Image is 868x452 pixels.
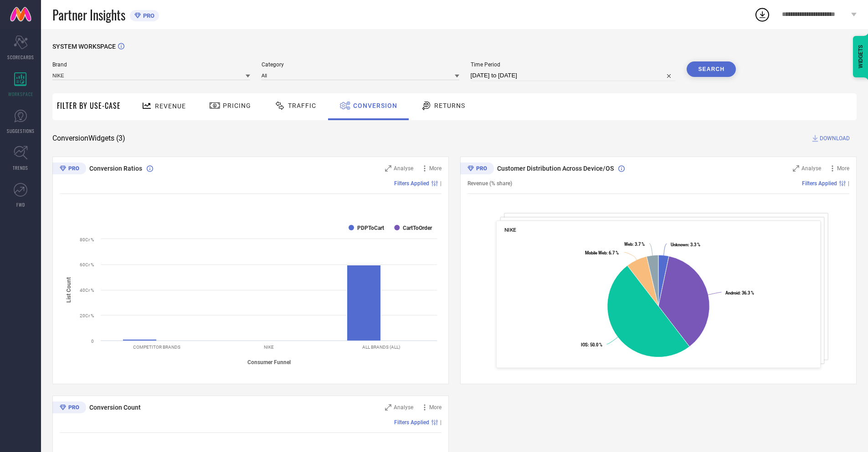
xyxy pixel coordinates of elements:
[429,404,442,411] span: More
[66,277,72,302] tspan: List Count
[247,359,291,366] tspan: Consumer Funnel
[687,61,736,77] button: Search
[141,12,154,19] span: PRO
[52,134,125,143] span: Conversion Widgets ( 3 )
[581,342,602,347] text: : 50.0 %
[440,180,442,187] span: |
[394,419,429,426] span: Filters Applied
[460,163,494,176] div: Premium
[497,165,614,172] span: Customer Distribution Across Device/OS
[155,102,186,110] span: Revenue
[7,127,35,134] span: SUGGESTIONS
[52,43,116,50] span: SYSTEM WORKSPACE
[80,237,94,242] text: 80Cr %
[671,242,700,247] text: : 3.3 %
[52,163,86,176] div: Premium
[89,165,142,172] span: Conversion Ratios
[52,61,250,68] span: Brand
[89,404,141,411] span: Conversion Count
[57,100,121,111] span: Filter By Use-Case
[434,102,465,109] span: Returns
[288,102,316,109] span: Traffic
[13,164,28,171] span: TRENDS
[8,91,33,97] span: WORKSPACE
[52,5,125,24] span: Partner Insights
[585,250,619,255] text: : 6.7 %
[467,180,512,187] span: Revenue (% share)
[440,419,442,426] span: |
[671,242,688,247] tspan: Unknown
[357,225,384,231] text: PDPToCart
[7,54,34,61] span: SCORECARDS
[585,250,606,255] tspan: Mobile Web
[802,180,837,187] span: Filters Applied
[385,404,391,411] svg: Zoom
[394,165,413,172] span: Analyse
[754,6,770,23] div: Open download list
[403,225,432,231] text: CartToOrder
[80,288,94,293] text: 40Cr %
[394,180,429,187] span: Filters Applied
[725,290,740,295] tspan: Android
[581,342,588,347] tspan: IOS
[429,165,442,172] span: More
[80,262,94,267] text: 60Cr %
[801,165,821,172] span: Analyse
[624,242,645,247] text: : 3.7 %
[262,61,459,68] span: Category
[471,70,676,81] input: Select time period
[837,165,849,172] span: More
[504,227,516,233] span: NIKE
[362,345,400,350] text: ALL BRANDS (ALL)
[793,165,799,172] svg: Zoom
[133,345,180,350] text: COMPETITOR BRANDS
[725,290,754,295] text: : 36.3 %
[223,102,251,109] span: Pricing
[848,180,849,187] span: |
[471,61,676,68] span: Time Period
[80,313,94,318] text: 20Cr %
[52,401,86,415] div: Premium
[264,345,274,350] text: NIKE
[820,134,850,143] span: DOWNLOAD
[353,102,397,109] span: Conversion
[385,165,391,172] svg: Zoom
[394,404,413,411] span: Analyse
[624,242,632,247] tspan: Web
[16,201,25,208] span: FWD
[91,339,94,344] text: 0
